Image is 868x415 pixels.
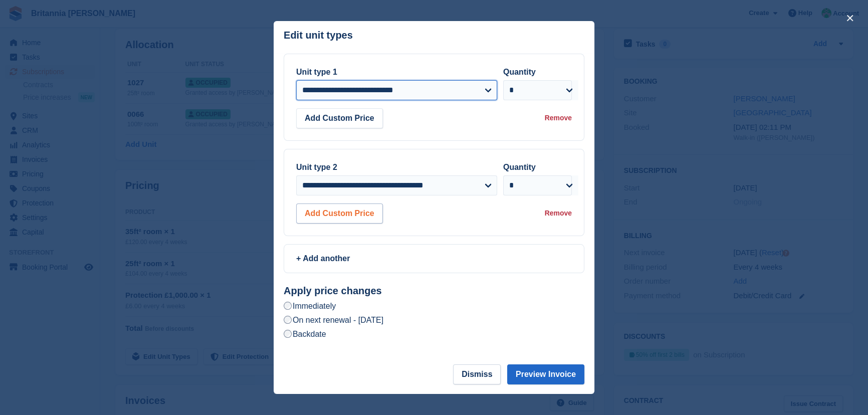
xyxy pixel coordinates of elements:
label: Quantity [503,68,536,76]
label: Unit type 2 [296,163,337,171]
div: Remove [545,113,572,123]
label: Backdate [284,329,326,339]
button: Dismiss [453,364,501,384]
button: Add Custom Price [296,203,383,224]
input: On next renewal - [DATE] [284,316,292,324]
label: Unit type 1 [296,68,337,76]
button: Preview Invoice [507,364,584,384]
label: Immediately [284,301,336,311]
div: Remove [545,208,572,219]
input: Backdate [284,330,292,338]
p: Edit unit types [284,30,353,41]
input: Immediately [284,302,292,310]
label: Quantity [503,163,536,171]
div: + Add another [296,253,572,265]
label: On next renewal - [DATE] [284,315,383,325]
button: close [842,10,858,26]
a: + Add another [284,244,584,273]
strong: Apply price changes [284,285,382,296]
button: Add Custom Price [296,108,383,128]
